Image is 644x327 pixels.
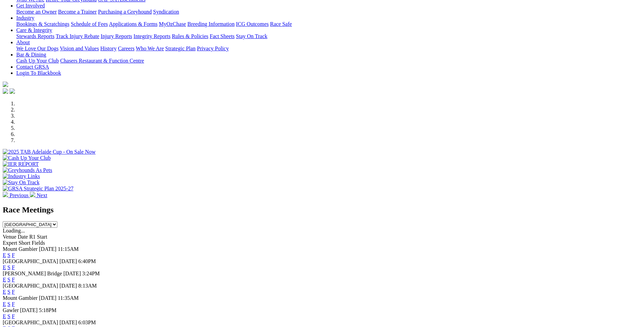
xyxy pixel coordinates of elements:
[7,301,11,307] a: S
[16,21,641,27] div: Industry
[39,295,57,301] span: [DATE]
[3,205,641,214] h2: Race Meetings
[16,15,34,21] a: Industry
[3,155,51,161] img: Cash Up Your Club
[118,46,134,51] a: Careers
[3,192,30,198] a: Previous
[236,33,267,39] a: Stay On Track
[159,21,186,27] a: MyOzChase
[12,277,15,282] a: F
[3,283,58,289] span: [GEOGRAPHIC_DATA]
[16,33,641,39] div: Care & Integrity
[16,46,58,51] a: We Love Our Dogs
[16,46,641,52] div: About
[3,264,6,270] a: E
[3,277,6,282] a: E
[59,283,77,289] span: [DATE]
[16,52,46,57] a: Bar & Dining
[3,234,16,240] span: Venue
[7,289,11,295] a: S
[12,252,15,258] a: F
[3,240,17,246] span: Expert
[29,234,47,240] span: R1 Start
[7,277,11,282] a: S
[3,307,19,313] span: Gawler
[71,21,108,27] a: Schedule of Fees
[3,246,38,252] span: Mount Gambier
[63,271,81,276] span: [DATE]
[78,283,97,289] span: 8:13AM
[82,271,100,276] span: 3:24PM
[16,64,49,70] a: Contact GRSA
[98,9,152,15] a: Purchasing a Greyhound
[60,46,99,51] a: Vision and Values
[16,21,69,27] a: Bookings & Scratchings
[7,313,11,319] a: S
[210,33,235,39] a: Fact Sheets
[3,271,62,276] span: [PERSON_NAME] Bridge
[20,307,38,313] span: [DATE]
[3,252,6,258] a: E
[3,295,38,301] span: Mount Gambier
[7,264,11,270] a: S
[136,46,164,51] a: Who We Are
[3,82,8,87] img: logo-grsa-white.png
[10,88,15,94] img: twitter.svg
[3,179,39,186] img: Stay On Track
[78,258,96,264] span: 6:40PM
[3,289,6,295] a: E
[59,320,77,325] span: [DATE]
[3,167,52,173] img: Greyhounds As Pets
[12,289,15,295] a: F
[100,46,116,51] a: History
[58,246,79,252] span: 11:15AM
[16,9,57,15] a: Become an Owner
[10,192,29,198] span: Previous
[3,186,73,192] img: GRSA Strategic Plan 2025-27
[165,46,196,51] a: Strategic Plan
[153,9,179,15] a: Syndication
[172,33,208,39] a: Rules & Policies
[30,192,47,198] a: Next
[59,258,77,264] span: [DATE]
[30,192,35,197] img: chevron-right-pager-white.svg
[3,301,6,307] a: E
[16,58,641,64] div: Bar & Dining
[3,258,58,264] span: [GEOGRAPHIC_DATA]
[78,320,96,325] span: 6:03PM
[37,192,47,198] span: Next
[3,173,40,179] img: Industry Links
[16,33,54,39] a: Stewards Reports
[16,3,45,8] a: Get Involved
[197,46,229,51] a: Privacy Policy
[12,313,15,319] a: F
[16,39,30,45] a: About
[39,246,57,252] span: [DATE]
[187,21,235,27] a: Breeding Information
[3,320,58,325] span: [GEOGRAPHIC_DATA]
[12,301,15,307] a: F
[133,33,170,39] a: Integrity Reports
[3,313,6,319] a: E
[3,192,8,197] img: chevron-left-pager-white.svg
[3,149,96,155] img: 2025 TAB Adelaide Cup - On Sale Now
[3,228,25,234] span: Loading...
[270,21,292,27] a: Race Safe
[32,240,45,246] span: Fields
[58,9,97,15] a: Become a Trainer
[58,295,79,301] span: 11:35AM
[16,58,59,64] a: Cash Up Your Club
[60,58,144,64] a: Chasers Restaurant & Function Centre
[56,33,99,39] a: Track Injury Rebate
[18,234,28,240] span: Date
[3,161,39,167] img: IER REPORT
[7,252,11,258] a: S
[16,9,641,15] div: Get Involved
[16,27,52,33] a: Care & Integrity
[100,33,132,39] a: Injury Reports
[16,70,61,76] a: Login To Blackbook
[12,264,15,270] a: F
[39,307,57,313] span: 5:18PM
[109,21,158,27] a: Applications & Forms
[19,240,31,246] span: Short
